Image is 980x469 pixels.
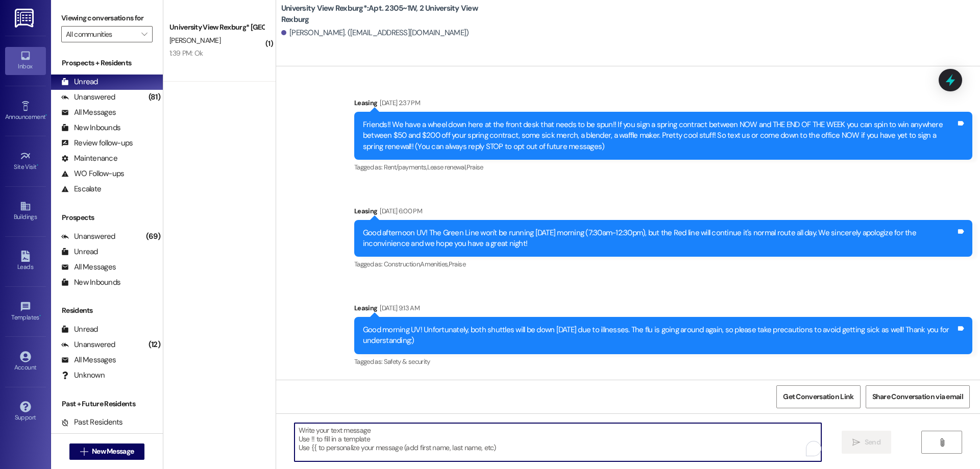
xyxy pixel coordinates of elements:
[865,437,880,448] span: Send
[384,357,430,366] span: Safety & security
[420,260,449,268] span: Amenities ,
[354,303,972,317] div: Leasing
[51,58,163,68] div: Prospects + Residents
[5,147,46,175] a: Site Visit •
[363,119,956,152] div: Friends!! We have a wheel down here at the front desk that needs to be spun!! If you sign a sprin...
[61,324,98,335] div: Unread
[169,36,220,45] span: [PERSON_NAME]
[51,212,163,223] div: Prospects
[384,163,427,171] span: Rent/payments ,
[92,446,134,457] span: New Message
[354,97,972,112] div: Leasing
[363,325,956,347] div: Good morning UV! Unfortunately, both shuttles will be down [DATE] due to illnesses. The flu is go...
[61,77,98,87] div: Unread
[842,431,891,454] button: Send
[61,339,115,350] div: Unanswered
[467,163,483,171] span: Praise
[866,385,970,408] button: Share Conversation via email
[61,153,117,164] div: Maintenance
[61,10,153,26] label: Viewing conversations for
[427,163,467,171] span: Lease renewal ,
[354,257,972,271] div: Tagged as:
[61,138,133,149] div: Review follow-ups
[363,228,956,250] div: Good afternoon UV! The Green Line won't be running [DATE] morning (7:30am-12:30pm), but the Red l...
[169,48,203,58] div: 1:39 PM: Ok
[5,348,46,376] a: Account
[295,423,821,461] textarea: To enrich screen reader interactions, please activate Accessibility in Grammarly extension settings
[5,298,46,326] a: Templates •
[141,30,147,38] i: 
[80,448,88,456] i: 
[377,97,420,108] div: [DATE] 2:37 PM
[61,168,124,179] div: WO Follow-ups
[45,112,47,119] span: •
[61,107,116,118] div: All Messages
[776,385,860,408] button: Get Conversation Link
[61,417,123,428] div: Past Residents
[5,248,46,275] a: Leads
[69,443,145,460] button: New Message
[384,260,421,268] span: Construction ,
[15,9,36,28] img: ResiDesk Logo
[61,184,101,194] div: Escalate
[61,277,120,288] div: New Inbounds
[281,28,469,38] div: [PERSON_NAME]. ([EMAIL_ADDRESS][DOMAIN_NAME])
[39,312,41,319] span: •
[146,89,163,105] div: (81)
[872,391,963,402] span: Share Conversation via email
[66,26,136,42] input: All communities
[51,305,163,316] div: Residents
[354,206,972,220] div: Leasing
[61,370,105,381] div: Unknown
[783,391,853,402] span: Get Conversation Link
[143,229,163,244] div: (69)
[938,438,946,447] i: 
[449,260,465,268] span: Praise
[61,262,116,273] div: All Messages
[377,206,422,216] div: [DATE] 6:00 PM
[146,337,163,353] div: (12)
[37,162,38,169] span: •
[61,231,115,242] div: Unanswered
[354,160,972,175] div: Tagged as:
[852,438,860,447] i: 
[5,198,46,225] a: Buildings
[169,22,264,33] div: University View Rexburg* [GEOGRAPHIC_DATA]
[61,122,120,133] div: New Inbounds
[5,398,46,426] a: Support
[51,399,163,409] div: Past + Future Residents
[354,354,972,369] div: Tagged as:
[5,47,46,75] a: Inbox
[281,3,485,25] b: University View Rexburg*: Apt. 2305~1W, 2 University View Rexburg
[61,92,115,103] div: Unanswered
[377,303,420,313] div: [DATE] 9:13 AM
[61,246,98,257] div: Unread
[61,355,116,365] div: All Messages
